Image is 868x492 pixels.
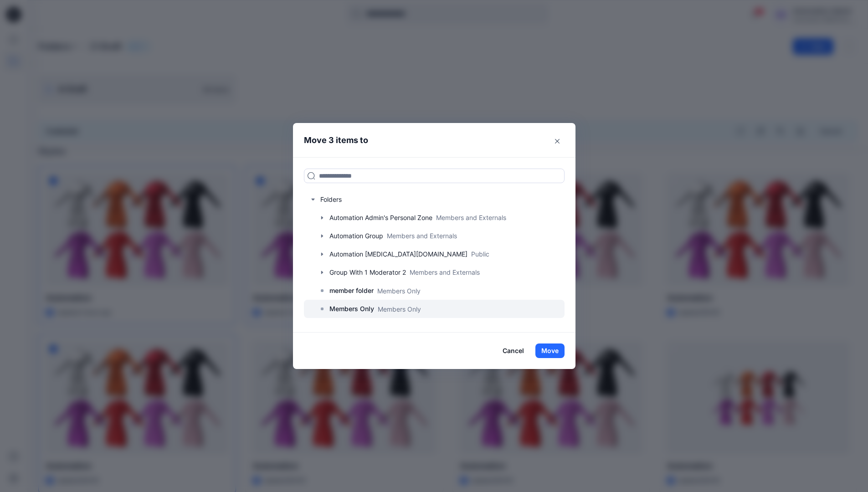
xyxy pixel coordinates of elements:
p: Members Only [329,303,374,314]
p: Members Only [378,304,421,314]
button: Close [550,134,565,149]
header: Move 3 items to [293,123,561,157]
button: Cancel [497,343,530,358]
p: Members Only [377,286,421,296]
p: member folder [329,285,374,296]
button: Move [535,343,565,358]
